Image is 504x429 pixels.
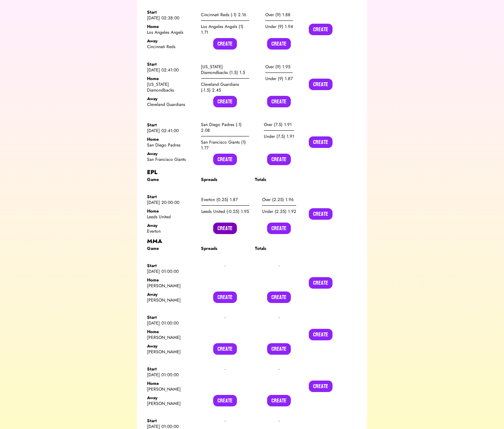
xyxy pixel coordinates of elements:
[201,119,249,136] div: San Diego Padres (-1) 2.08
[279,263,280,269] div: -
[147,208,195,214] div: Home
[147,9,195,15] div: Start
[147,76,195,81] div: Home
[147,194,195,200] div: Start
[147,228,195,234] div: Everton
[213,343,237,355] button: Create
[147,418,195,424] div: Start
[147,29,195,35] div: Los Angeles Angels
[147,136,195,142] div: Home
[147,24,195,29] div: Home
[225,263,226,269] div: -
[225,366,226,372] div: -
[201,206,249,217] div: Leeds United (-0.25) 1.95
[213,395,237,406] button: Create
[147,81,195,93] div: [US_STATE] Diamondbacks
[309,208,333,220] button: Create
[267,343,291,355] button: Create
[147,38,195,44] div: Away
[147,44,195,50] div: Cincinnati Reds
[147,102,195,107] div: Cleveland Guardians
[147,246,195,251] div: Game
[147,214,195,220] div: Leeds United
[265,73,293,84] div: Under (9) 1.87
[147,381,195,386] div: Home
[147,96,195,102] div: Away
[265,21,293,32] div: Under (9) 1.94
[264,131,294,142] div: Under (7.5) 1.91
[147,343,195,349] div: Away
[255,246,303,251] div: Totals
[265,61,293,73] div: Over (9) 1.95
[262,206,296,217] div: Under (2.25) 1.92
[147,61,195,67] div: Start
[147,386,195,392] div: [PERSON_NAME]
[255,177,303,182] div: Totals
[147,314,195,320] div: Start
[201,79,249,96] div: Cleveland Guardians (-1.5) 2.45
[267,38,291,50] button: Create
[147,168,357,177] div: EPL
[213,154,237,165] button: Create
[201,194,249,206] div: Everton (0.25) 1.87
[279,366,280,372] div: -
[147,237,357,246] div: MMA
[147,297,195,303] div: [PERSON_NAME]
[267,395,291,406] button: Create
[147,122,195,128] div: Start
[147,335,195,340] div: [PERSON_NAME]
[147,277,195,283] div: Home
[147,329,195,335] div: Home
[147,401,195,406] div: [PERSON_NAME]
[309,381,333,392] button: Create
[225,418,226,424] div: -
[201,177,249,182] div: Spreads
[267,292,291,303] button: Create
[213,223,237,234] button: Create
[267,96,291,107] button: Create
[147,157,195,162] div: San Francisco Giants
[265,9,293,21] div: Over (9) 1.88
[147,349,195,355] div: [PERSON_NAME]
[267,223,291,234] button: Create
[147,283,195,289] div: [PERSON_NAME]
[147,263,195,269] div: Start
[201,136,249,154] div: San Francisco Giants (1) 1.77
[309,79,333,90] button: Create
[213,38,237,50] button: Create
[213,96,237,107] button: Create
[147,320,195,326] div: [DATE] 01:00:00
[147,292,195,297] div: Away
[225,314,226,320] div: -
[147,151,195,157] div: Away
[279,418,280,424] div: -
[309,329,333,340] button: Create
[147,366,195,372] div: Start
[201,9,249,21] div: Cincinnati Reds (-1) 2.16
[147,223,195,228] div: Away
[147,142,195,148] div: San Diego Padres
[147,128,195,134] div: [DATE] 02:41:00
[267,154,291,165] button: Create
[147,395,195,401] div: Away
[309,277,333,289] button: Create
[264,119,294,131] div: Over (7.5) 1.91
[201,21,249,38] div: Los Angeles Angels (1) 1.71
[309,136,333,148] button: Create
[201,61,249,79] div: [US_STATE] Diamondbacks (1.5) 1.5
[201,246,249,251] div: Spreads
[147,177,195,182] div: Game
[147,269,195,274] div: [DATE] 01:00:00
[309,24,333,35] button: Create
[147,67,195,73] div: [DATE] 02:41:00
[213,292,237,303] button: Create
[279,314,280,320] div: -
[147,15,195,21] div: [DATE] 02:38:00
[147,372,195,378] div: [DATE] 01:00:00
[262,194,296,206] div: Over (2.25) 1.96
[147,200,195,205] div: [DATE] 20:00:00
